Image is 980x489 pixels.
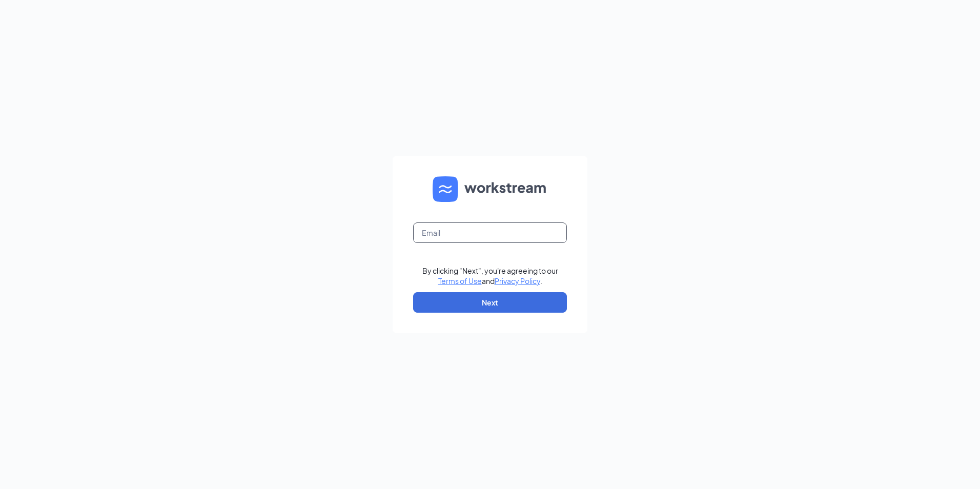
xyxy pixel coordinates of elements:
input: Email [413,222,567,243]
a: Terms of Use [438,276,482,286]
img: WS logo and Workstream text [433,176,547,202]
button: Next [413,292,567,313]
a: Privacy Policy [495,276,540,286]
div: By clicking "Next", you're agreeing to our and . [422,266,558,286]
